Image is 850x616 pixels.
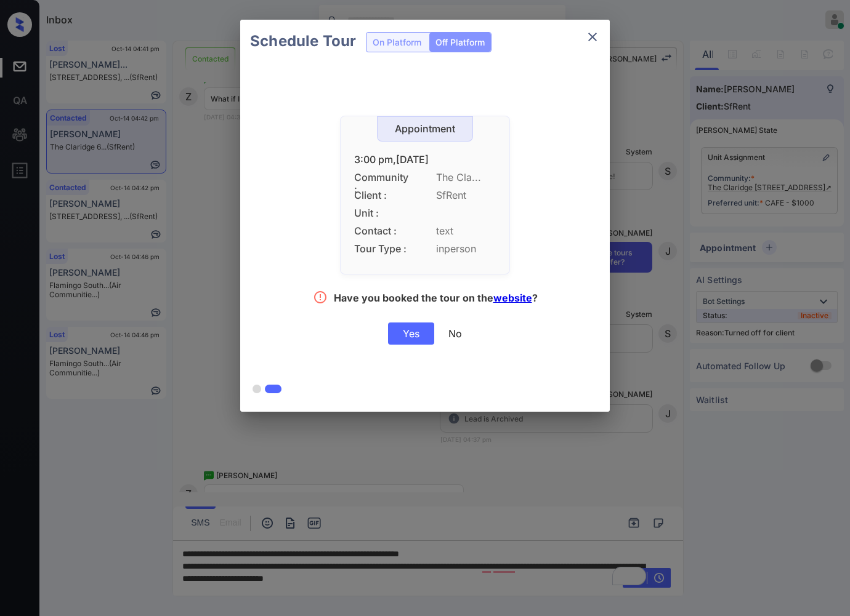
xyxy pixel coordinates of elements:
span: Tour Type : [354,243,410,255]
span: text [436,225,496,237]
a: website [493,292,532,304]
span: Client : [354,190,410,201]
div: 3:00 pm,[DATE] [354,154,496,166]
h2: Schedule Tour [240,20,366,63]
span: Community : [354,172,410,183]
div: No [448,327,462,340]
span: The Cla... [436,172,496,183]
span: SfRent [436,190,496,201]
div: Have you booked the tour on the ? [334,292,538,307]
span: Unit : [354,207,410,219]
div: Yes [388,322,434,345]
span: inperson [436,243,496,255]
div: Appointment [378,123,472,135]
span: Contact : [354,225,410,237]
button: close [580,25,605,49]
